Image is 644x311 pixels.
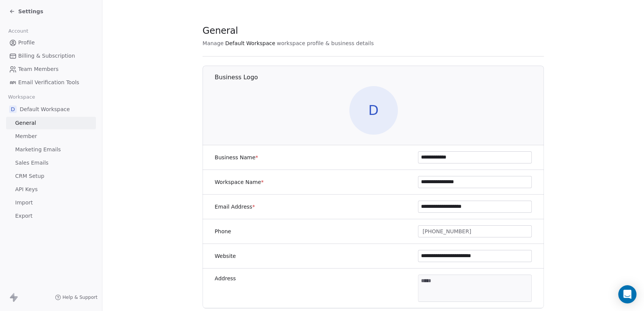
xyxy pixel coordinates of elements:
a: Import [6,196,96,209]
a: API Keys [6,183,96,196]
span: Workspace [5,91,38,103]
a: Help & Support [55,294,97,300]
span: General [15,119,36,127]
span: Settings [18,8,43,15]
label: Website [215,252,236,260]
span: CRM Setup [15,172,44,180]
span: Email Verification Tools [18,79,79,86]
h1: Business Logo [215,73,544,82]
label: Business Name [215,154,258,161]
span: Export [15,212,33,220]
a: Member [6,130,96,143]
a: CRM Setup [6,170,96,182]
span: [PHONE_NUMBER] [423,228,471,236]
span: Marketing Emails [15,146,61,154]
span: Manage [203,39,224,47]
label: Email Address [215,203,255,210]
span: Member [15,132,37,140]
span: General [203,25,238,36]
div: Open Intercom Messenger [618,285,636,303]
span: Billing & Subscription [18,52,75,60]
span: API Keys [15,185,38,193]
span: workspace profile & business details [277,39,374,47]
span: D [349,86,398,135]
label: Workspace Name [215,178,264,186]
a: Marketing Emails [6,143,96,156]
span: Account [5,25,31,37]
a: Profile [6,36,96,49]
span: Team Members [18,65,58,73]
a: Team Members [6,63,96,75]
a: Billing & Subscription [6,50,96,62]
span: Sales Emails [15,159,49,167]
span: Profile [18,39,35,47]
label: Phone [215,228,231,235]
a: Email Verification Tools [6,76,96,89]
a: Export [6,210,96,222]
label: Address [215,275,236,282]
span: Default Workspace [225,39,275,47]
button: [PHONE_NUMBER] [418,225,532,237]
span: Default Workspace [20,105,70,113]
span: Import [15,199,33,207]
a: Settings [9,8,43,15]
span: D [9,105,17,113]
a: General [6,117,96,129]
a: Sales Emails [6,157,96,169]
span: Help & Support [63,294,97,300]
